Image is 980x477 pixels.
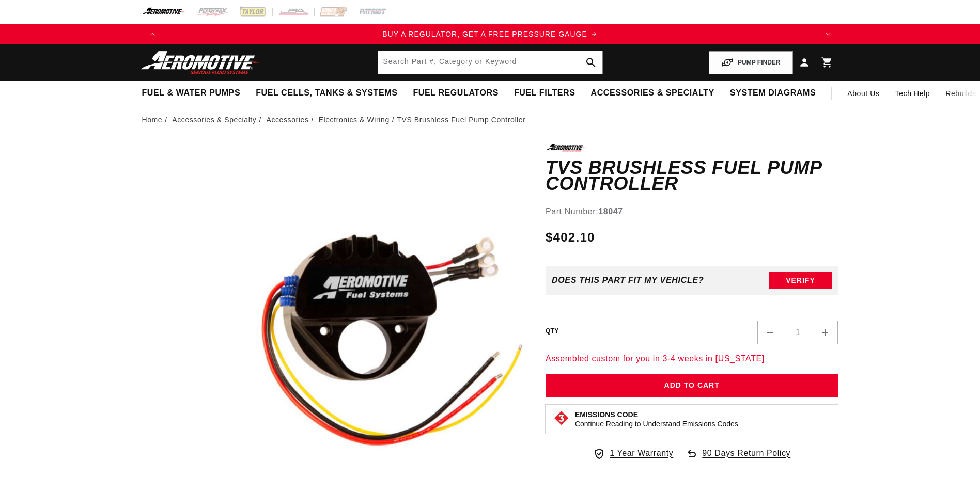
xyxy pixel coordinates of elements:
[172,114,264,125] li: Accessories & Specialty
[142,114,163,125] a: Home
[138,51,267,75] img: Aeromotive
[514,88,575,99] span: Fuel Filters
[546,205,838,218] div: Part Number:
[413,88,498,99] span: Fuel Regulators
[702,447,790,470] span: 90 Days Return Policy
[553,410,570,426] img: Emissions code
[405,81,506,105] summary: Fuel Regulators
[546,160,838,192] h1: TVS Brushless Fuel Pump Controller
[163,28,818,40] div: 1 of 4
[818,24,838,44] button: Translation missing: en.sections.announcements.next_announcement
[248,81,405,105] summary: Fuel Cells, Tanks & Systems
[506,81,583,105] summary: Fuel Filters
[945,88,976,99] span: Rebuilds
[378,51,602,74] input: Search by Part Number, Category or Keyword
[163,28,818,40] div: Announcement
[895,88,930,99] span: Tech Help
[610,447,673,460] span: 1 Year Warranty
[888,81,938,106] summary: Tech Help
[575,410,738,428] button: Emissions CodeContinue Reading to Understand Emissions Codes
[593,447,673,460] a: 1 Year Warranty
[722,81,823,105] summary: System Diagrams
[580,51,602,74] button: search button
[709,51,792,74] button: PUMP FINDER
[142,24,163,44] button: Translation missing: en.sections.announcements.previous_announcement
[730,88,816,99] span: System Diagrams
[546,228,595,247] span: $402.10
[319,114,390,125] a: Electronics & Wiring
[382,30,587,38] span: BUY A REGULATOR, GET A FREE PRESSURE GAUGE
[546,374,838,397] button: Add to Cart
[546,327,559,336] label: QTY
[769,272,832,289] button: Verify
[686,447,790,470] a: 90 Days Return Policy
[583,81,722,105] summary: Accessories & Specialty
[575,410,638,419] strong: Emissions Code
[134,81,248,105] summary: Fuel & Water Pumps
[256,88,397,99] span: Fuel Cells, Tanks & Systems
[397,114,525,125] li: TVS Brushless Fuel Pump Controller
[847,89,879,98] span: About Us
[591,88,714,99] span: Accessories & Specialty
[142,114,838,125] nav: breadcrumbs
[839,81,887,106] a: About Us
[266,114,308,125] a: Accessories
[552,276,704,285] div: Does This part fit My vehicle?
[575,419,738,428] p: Continue Reading to Understand Emissions Codes
[142,88,241,99] span: Fuel & Water Pumps
[163,28,818,40] a: BUY A REGULATOR, GET A FREE PRESSURE GAUGE
[116,24,864,44] slideshow-component: Translation missing: en.sections.announcements.announcement_bar
[598,207,623,216] strong: 18047
[546,352,838,365] p: Assembled custom for you in 3-4 weeks in [US_STATE]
